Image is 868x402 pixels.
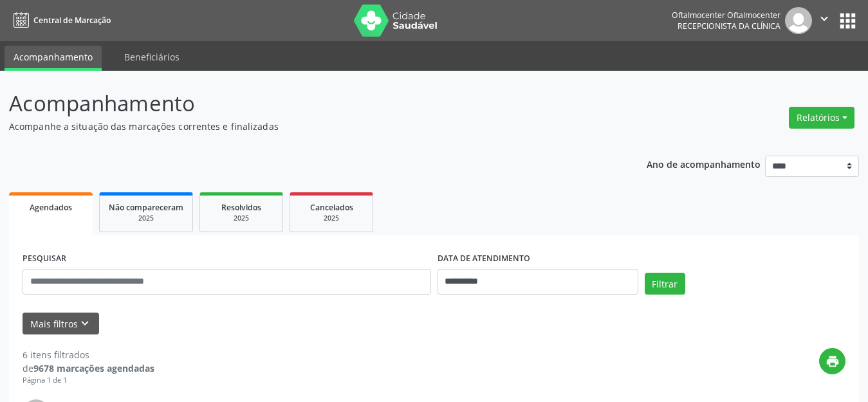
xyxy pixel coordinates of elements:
i: print [826,354,840,369]
div: de [23,361,154,375]
i:  [817,12,831,26]
span: Cancelados [310,202,353,213]
button: Filtrar [645,273,685,295]
i: keyboard_arrow_down [78,316,92,331]
span: Não compareceram [109,202,183,213]
span: Central de Marcação [33,15,111,26]
span: Recepcionista da clínica [678,21,780,32]
button: apps [836,10,859,32]
p: Ano de acompanhamento [647,156,761,172]
button: Mais filtroskeyboard_arrow_down [23,313,99,335]
strong: 9678 marcações agendadas [33,362,154,374]
div: Página 1 de 1 [23,375,154,386]
div: 2025 [299,214,364,223]
label: DATA DE ATENDIMENTO [438,249,530,269]
span: Agendados [30,202,72,213]
button: print [819,348,845,374]
button: Relatórios [789,107,854,129]
p: Acompanhamento [9,87,604,120]
img: img [785,7,812,34]
div: Oftalmocenter Oftalmocenter [672,10,780,21]
div: 6 itens filtrados [23,348,154,361]
a: Acompanhamento [5,46,102,71]
button:  [812,7,836,34]
span: Resolvidos [221,202,261,213]
div: 2025 [209,214,273,223]
label: PESQUISAR [23,249,66,269]
a: Beneficiários [115,46,189,68]
a: Central de Marcação [9,10,111,31]
div: 2025 [109,214,183,223]
p: Acompanhe a situação das marcações correntes e finalizadas [9,120,604,133]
